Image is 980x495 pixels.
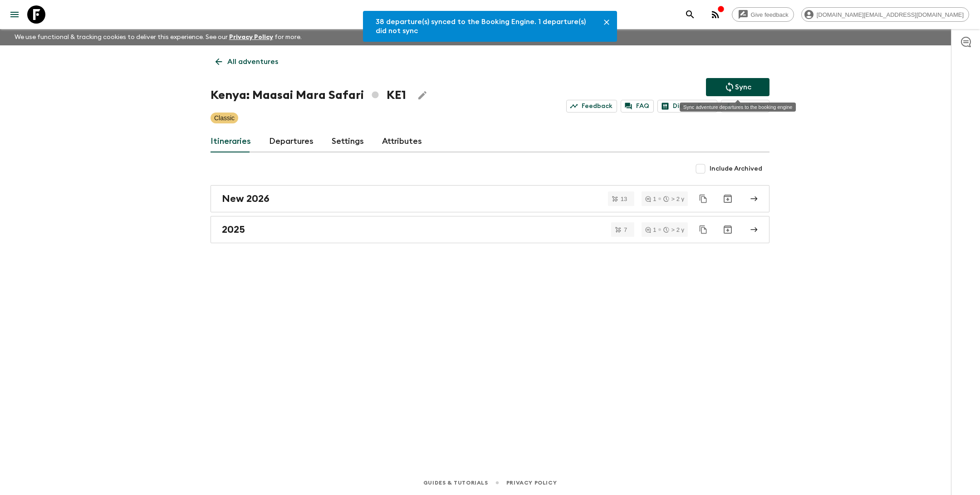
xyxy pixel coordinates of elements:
[645,227,656,233] div: 1
[382,131,422,152] a: Attributes
[332,131,364,152] a: Settings
[423,478,488,488] a: Guides & Tutorials
[506,478,557,488] a: Privacy Policy
[615,196,632,202] span: 13
[746,11,794,18] span: Give feedback
[214,113,235,123] p: Classic
[657,100,717,113] a: Dietary Reqs
[695,221,711,238] button: Duplicate
[211,86,406,104] h1: Kenya: Maasai Mara Safari KE1
[229,34,273,40] a: Privacy Policy
[663,196,684,202] div: > 2 y
[11,29,305,45] p: We use functional & tracking cookies to deliver this experience. See our for more.
[566,100,617,113] a: Feedback
[812,11,969,18] span: [DOMAIN_NAME][EMAIL_ADDRESS][DOMAIN_NAME]
[681,5,699,24] button: search adventures
[645,196,656,202] div: 1
[735,82,751,93] p: Sync
[801,7,969,22] div: [DOMAIN_NAME][EMAIL_ADDRESS][DOMAIN_NAME]
[732,7,794,22] a: Give feedback
[227,56,278,67] p: All adventures
[719,221,737,239] button: Archive
[5,5,24,24] button: menu
[222,224,245,235] h2: 2025
[211,53,283,71] a: All adventures
[376,14,593,39] div: 38 departure(s) synced to the Booking Engine. 1 departure(s) did not sync
[269,131,314,152] a: Departures
[618,227,632,233] span: 7
[719,190,737,208] button: Archive
[710,164,762,173] span: Include Archived
[695,191,711,207] button: Duplicate
[211,216,769,243] a: 2025
[706,78,769,96] button: Sync adventure departures to the booking engine
[211,131,251,152] a: Itineraries
[413,86,431,104] button: Edit Adventure Title
[600,15,613,29] button: Close
[680,103,796,112] div: Sync adventure departures to the booking engine
[663,227,684,233] div: > 2 y
[222,193,269,205] h2: New 2026
[211,185,769,212] a: New 2026
[621,100,654,113] a: FAQ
